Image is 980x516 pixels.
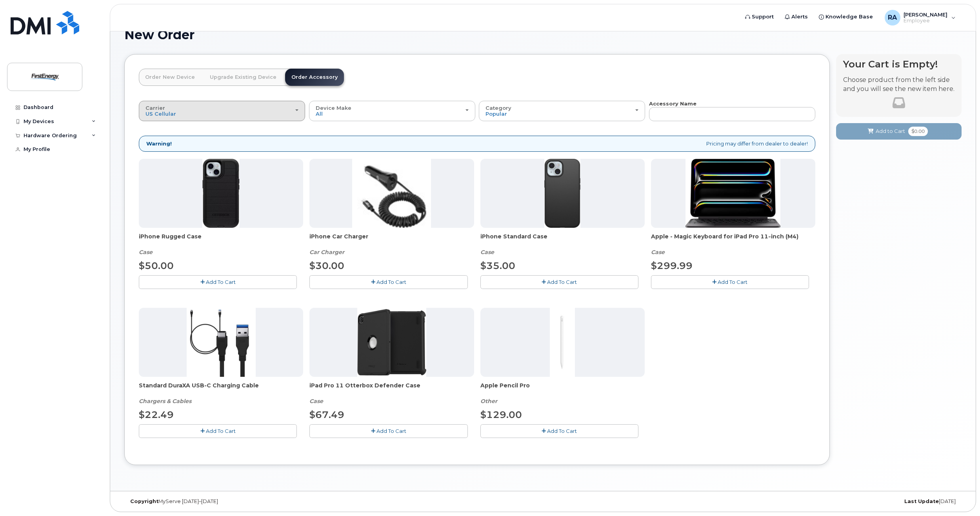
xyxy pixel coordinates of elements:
[544,159,580,228] img: Symmetry.jpg
[139,398,191,405] em: Chargers & Cables
[124,498,404,505] div: MyServe [DATE]–[DATE]
[139,382,303,405] div: Standard DuraXA USB-C Charging Cable
[946,482,974,510] iframe: Messenger Launcher
[813,9,878,25] a: Knowledge Base
[904,11,947,18] span: [PERSON_NAME]
[145,105,165,111] span: Carrier
[547,428,577,434] span: Add To Cart
[309,382,474,397] span: iPad Pro 11 Otterbox Defender Case
[357,308,426,377] img: OtterboxDefender11Pro.jpg
[309,260,344,271] span: $30.00
[139,275,297,289] button: Add To Cart
[843,76,955,94] p: Choose product from the left side and you will see the new item here.
[836,123,962,139] button: Add to Cart $0.00
[843,59,955,69] h4: Your Cart is Empty!
[309,233,474,248] span: iPhone Car Charger
[309,409,344,420] span: $67.49
[908,127,928,136] span: $0.00
[480,409,522,420] span: $129.00
[888,13,897,22] span: RA
[204,69,283,86] a: Upgrade Existing Device
[145,111,176,117] span: US Cellular
[791,13,808,21] span: Alerts
[187,308,256,377] img: ChargeCable.jpg
[480,233,645,256] div: iPhone Standard Case
[139,101,305,121] button: Carrier US Cellular
[879,10,961,25] div: Resetar, Andrew W
[309,382,474,405] div: iPad Pro 11 Otterbox Defender Case
[752,13,774,21] span: Support
[547,279,577,285] span: Add To Cart
[139,136,815,152] div: Pricing may differ from dealer to dealer!
[740,9,779,25] a: Support
[651,233,815,256] div: Apple - Magic Keyboard for iPad Pro 11‑inch (M4)
[651,249,665,256] em: Case
[309,101,475,121] button: Device Make All
[285,69,344,86] a: Order Accessory
[649,100,696,107] strong: Accessory Name
[376,279,406,285] span: Add To Cart
[825,13,873,21] span: Knowledge Base
[651,233,815,248] span: Apple - Magic Keyboard for iPad Pro 11‑inch (M4)
[480,275,638,289] button: Add To Cart
[480,424,638,438] button: Add To Cart
[316,105,351,111] span: Device Make
[682,498,962,505] div: [DATE]
[309,275,467,289] button: Add To Cart
[376,428,406,434] span: Add To Cart
[309,233,474,256] div: iPhone Car Charger
[479,101,645,121] button: Category Popular
[480,382,645,405] div: Apple Pencil Pro
[202,159,240,228] img: Defender.jpg
[139,424,297,438] button: Add To Cart
[480,233,645,248] span: iPhone Standard Case
[309,424,467,438] button: Add To Cart
[139,233,303,256] div: iPhone Rugged Case
[480,398,497,405] em: Other
[485,105,511,111] span: Category
[480,382,645,397] span: Apple Pencil Pro
[309,398,323,405] em: Case
[485,111,507,117] span: Popular
[779,9,813,25] a: Alerts
[904,18,947,24] span: Employee
[309,249,344,256] em: Car Charger
[651,275,809,289] button: Add To Cart
[206,428,236,434] span: Add To Cart
[316,111,323,117] span: All
[685,159,780,228] img: magic_keyboard_for_ipad_pro.png
[139,233,303,248] span: iPhone Rugged Case
[352,159,431,228] img: iphonesecg.jpg
[130,498,158,504] strong: Copyright
[876,127,905,135] span: Add to Cart
[206,279,236,285] span: Add To Cart
[718,279,747,285] span: Add To Cart
[480,260,515,271] span: $35.00
[139,409,174,420] span: $22.49
[139,69,201,86] a: Order New Device
[904,498,939,504] strong: Last Update
[124,28,962,42] h1: New Order
[146,140,172,147] strong: Warning!
[139,260,174,271] span: $50.00
[139,382,303,397] span: Standard DuraXA USB-C Charging Cable
[480,249,494,256] em: Case
[550,308,575,377] img: PencilPro.jpg
[651,260,693,271] span: $299.99
[139,249,153,256] em: Case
